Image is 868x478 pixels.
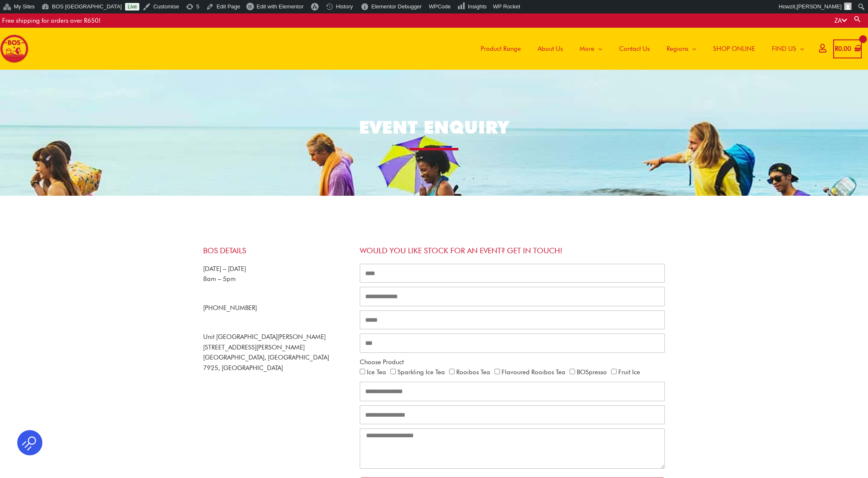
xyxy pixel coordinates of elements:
[577,368,607,376] label: BOSpresso
[705,28,763,70] a: SHOP ONLINE
[125,3,139,11] a: Live
[203,354,329,361] span: [GEOGRAPHIC_DATA], [GEOGRAPHIC_DATA]
[203,246,351,255] h4: BOS Details
[397,368,445,376] label: Sparkling Ice Tea
[466,28,813,70] nav: Site Navigation
[853,15,862,23] a: Search button
[367,368,386,376] label: Ice Tea
[2,13,101,28] div: Free shipping for orders over R650!
[618,368,640,376] label: Fruit Ice
[571,28,611,70] a: More
[713,36,755,61] span: SHOP ONLINE
[619,36,650,61] span: Contact Us
[203,304,257,312] span: [PHONE_NUMBER]
[481,36,521,61] span: Product Range
[611,28,658,70] a: Contact Us
[833,39,862,58] a: View Shopping Cart, empty
[529,28,571,70] a: About Us
[772,36,796,61] span: FIND US
[360,246,665,255] h4: WOULD YOU LIKE STOCK FOR AN EVENT? Get in touch!
[256,3,303,10] span: Edit with Elementor
[456,368,490,376] label: Rooibos Tea
[538,36,563,61] span: About Us
[203,364,283,372] span: 7925, [GEOGRAPHIC_DATA]
[834,17,847,24] a: ZA
[203,265,246,273] span: [DATE] – [DATE]
[203,275,236,283] span: 8am – 5pm
[360,357,404,368] label: Choose Product
[502,368,565,376] label: Flavoured Rooibos Tea
[835,45,851,53] bdi: 0.00
[658,28,705,70] a: Regions
[472,28,529,70] a: Product Range
[580,36,594,61] span: More
[667,36,688,61] span: Regions
[203,333,326,341] span: Unit [GEOGRAPHIC_DATA][PERSON_NAME]
[835,45,838,53] span: R
[203,344,305,351] span: [STREET_ADDRESS][PERSON_NAME]
[797,3,842,10] span: [PERSON_NAME]
[312,115,556,140] h1: EVENT ENQUIRY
